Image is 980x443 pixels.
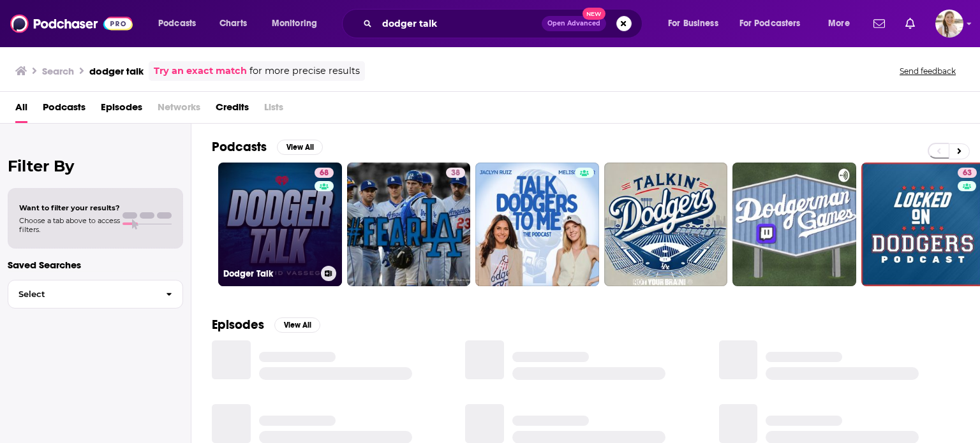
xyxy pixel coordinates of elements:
[963,167,972,180] span: 63
[315,168,334,178] a: 68
[320,167,329,180] span: 68
[149,13,212,34] button: open menu
[42,65,74,77] h3: Search
[819,13,866,34] button: open menu
[659,13,734,34] button: open menu
[958,168,977,178] a: 63
[451,167,460,180] span: 38
[43,97,85,123] a: Podcasts
[211,13,255,34] a: Charts
[8,290,156,298] span: Select
[868,13,890,34] a: Show notifications dropdown
[218,163,342,286] a: 68Dodger Talk
[212,317,264,333] h2: Episodes
[668,15,718,33] span: For Business
[15,97,27,123] a: All
[212,139,267,155] h2: Podcasts
[739,15,801,33] span: For Podcasters
[935,10,963,38] button: Show profile menu
[377,13,542,34] input: Search podcasts, credits, & more...
[249,64,360,78] span: for more precise results
[935,10,963,38] span: Logged in as acquavie
[347,163,471,286] a: 38
[446,168,465,178] a: 38
[8,259,183,271] p: Saved Searches
[731,13,819,34] button: open menu
[158,97,200,123] span: Networks
[263,13,334,34] button: open menu
[828,15,850,33] span: More
[19,216,120,234] span: Choose a tab above to access filters.
[89,65,144,77] h3: dodger talk
[277,140,323,155] button: View All
[583,8,605,20] span: New
[935,10,963,38] img: User Profile
[223,268,316,279] h3: Dodger Talk
[158,15,196,33] span: Podcasts
[8,157,183,175] h2: Filter By
[542,16,606,31] button: Open AdvancedNew
[19,203,120,212] span: Want to filter your results?
[212,317,320,333] a: EpisodesView All
[219,15,247,33] span: Charts
[547,20,600,27] span: Open Advanced
[216,97,249,123] a: Credits
[274,317,320,333] button: View All
[896,66,960,76] button: Send feedback
[8,280,183,309] button: Select
[154,64,247,78] a: Try an exact match
[354,9,655,38] div: Search podcasts, credits, & more...
[101,97,142,123] a: Episodes
[212,139,323,155] a: PodcastsView All
[10,11,133,36] img: Podchaser - Follow, Share and Rate Podcasts
[900,13,920,34] a: Show notifications dropdown
[264,97,283,123] span: Lists
[272,15,317,33] span: Monitoring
